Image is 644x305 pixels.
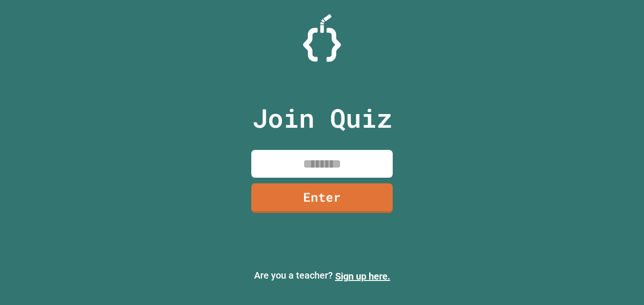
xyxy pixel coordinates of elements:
[335,271,390,282] a: Sign up here.
[566,226,635,266] iframe: chat widget
[303,14,341,62] img: Logo.svg
[604,267,635,296] iframe: chat widget
[251,183,393,213] a: Enter
[252,99,392,138] p: Join Quiz
[8,268,636,283] p: Are you a teacher?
